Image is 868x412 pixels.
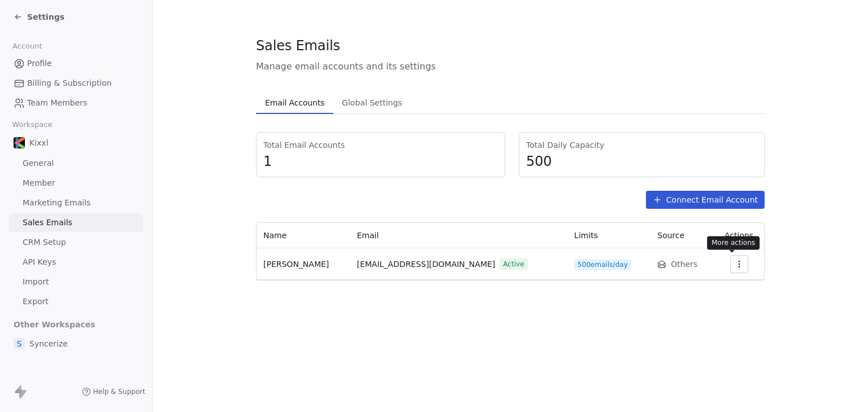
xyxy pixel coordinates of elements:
span: Syncerize [29,338,68,349]
span: Global Settings [337,95,407,111]
span: Sales Emails [23,217,72,229]
span: Settings [27,11,64,23]
a: Billing & Subscription [9,74,143,93]
span: Workspace [7,116,57,133]
span: Manage email accounts and its settings [256,60,765,73]
span: S [14,338,25,349]
a: General [9,154,143,173]
span: Limits [574,231,598,240]
span: CRM Setup [23,236,66,248]
span: Source [657,231,684,240]
span: Import [23,276,49,288]
span: Kixxl [29,137,49,148]
a: Sales Emails [9,213,143,232]
a: Profile [9,54,143,73]
span: 500 emails/day [574,259,631,270]
a: Help & Support [82,387,145,396]
span: 500 [526,153,757,170]
span: Email Accounts [261,95,329,111]
span: Help & Support [93,387,145,396]
a: Marketing Emails [9,194,143,212]
span: Marketing Emails [23,197,90,209]
span: Total Email Accounts [263,139,498,151]
span: Name [263,231,287,240]
span: Sales Emails [256,37,340,54]
span: 1 [263,153,498,170]
span: Billing & Subscription [27,77,112,89]
button: Connect Email Account [646,191,765,209]
span: Total Daily Capacity [526,139,757,151]
span: Active [500,258,527,270]
span: [EMAIL_ADDRESS][DOMAIN_NAME] [357,258,495,270]
a: API Keys [9,253,143,271]
a: Import [9,273,143,291]
span: Other Workspaces [9,315,100,334]
a: CRM Setup [9,233,143,252]
span: Member [23,177,55,189]
span: API Keys [23,256,56,268]
span: [PERSON_NAME] [263,260,329,269]
span: Actions [724,231,753,240]
span: Account [7,38,47,55]
p: More actions [711,238,755,247]
a: Export [9,292,143,311]
span: Profile [27,58,52,69]
span: General [23,157,54,169]
img: uploaded-images_720-68b5ec94d5d7631afc7730d9.png [14,137,25,148]
span: Others [671,258,697,270]
span: Team Members [27,97,87,109]
a: Settings [14,11,64,23]
a: Member [9,174,143,192]
span: Export [23,296,49,308]
a: Team Members [9,94,143,112]
span: Email [357,231,379,240]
